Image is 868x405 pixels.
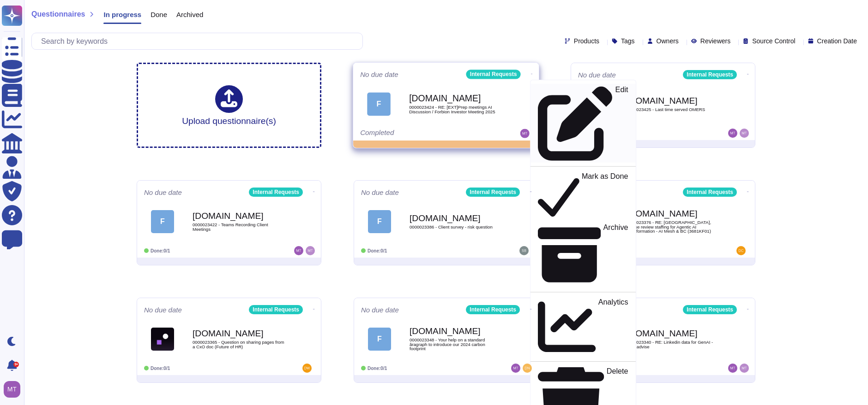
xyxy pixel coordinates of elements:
div: Internal Requests [683,305,737,314]
img: user [294,246,303,255]
div: Completed [360,129,475,138]
span: Tags [621,38,635,44]
img: user [740,364,749,373]
span: No due date [144,306,182,313]
img: user [740,129,749,138]
span: Source Control [752,38,795,44]
img: user [520,129,530,138]
img: user [306,246,315,255]
span: No due date [361,306,399,313]
b: [DOMAIN_NAME] [410,214,502,223]
span: Creation Date [817,38,857,44]
div: Upload questionnaire(s) [182,85,276,125]
img: user [728,129,737,138]
img: user [4,381,20,398]
p: Archive [603,224,628,287]
div: Internal Requests [466,188,520,197]
span: In progress [103,11,141,18]
img: user [519,246,529,255]
div: Internal Requests [466,305,520,314]
b: [DOMAIN_NAME] [627,96,719,105]
div: Internal Requests [683,188,737,197]
span: Done: 0/1 [368,366,387,371]
div: Internal Requests [249,188,303,197]
b: [DOMAIN_NAME] [410,327,502,335]
div: F [368,328,391,351]
a: Archive [530,222,636,288]
span: 0000023424 - RE: [EXT]Prep meetings AI Discussion / Forbion Investor Meeting 2025 [409,105,502,114]
span: Owners [657,38,679,44]
img: user [511,364,520,373]
span: 0000023365 - Question on sharing pages from a CxO doc (Future of HR) [193,340,285,349]
div: Internal Requests [249,305,303,314]
span: Done: 0/1 [151,248,170,253]
div: Internal Requests [683,70,737,79]
span: No due date [360,71,398,78]
b: [DOMAIN_NAME] [627,209,719,218]
span: Done [151,11,167,18]
a: Edit [530,84,636,163]
div: F [151,210,174,233]
a: Analytics [530,296,636,358]
img: user [736,246,746,255]
span: Reviewers [700,38,730,44]
b: [DOMAIN_NAME] [627,329,719,338]
div: F [368,210,391,233]
img: user [302,364,312,373]
span: Questionnaires [31,11,85,18]
span: 0000023422 - Teams Recording Client Meetings [193,223,285,231]
div: F [367,92,391,116]
span: 0000023348 - Your help on a standard âragraph to introduce our 2024 carbon footprint [410,338,502,351]
span: Archived [176,11,203,18]
p: Analytics [598,298,628,356]
a: Mark as Done [530,170,636,222]
img: user [728,364,737,373]
span: 0000023340 - RE: Linkedin data for GenAI - Firm advise [627,340,719,349]
span: 0000023376 - RE: [GEOGRAPHIC_DATA], please review staffing for Agentic AI transformation - AI Mes... [627,220,719,234]
span: No due date [144,189,182,196]
p: Mark as Done [582,173,628,220]
span: Products [574,38,599,44]
span: 0000023425 - Last time served OMERS [627,107,719,112]
div: 9+ [13,362,19,367]
span: Done: 0/1 [368,248,387,253]
span: Done: 0/1 [151,366,170,371]
img: user [523,364,532,373]
p: Edit [615,86,628,161]
div: Internal Requests [466,70,521,79]
input: Search by keywords [36,33,362,49]
span: No due date [361,189,399,196]
span: No due date [578,71,616,78]
img: Logo [151,328,174,351]
b: [DOMAIN_NAME] [193,211,285,220]
button: user [2,379,27,399]
b: [DOMAIN_NAME] [409,94,502,103]
span: 0000023386 - Client survey - risk question [410,225,502,229]
b: [DOMAIN_NAME] [193,329,285,338]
